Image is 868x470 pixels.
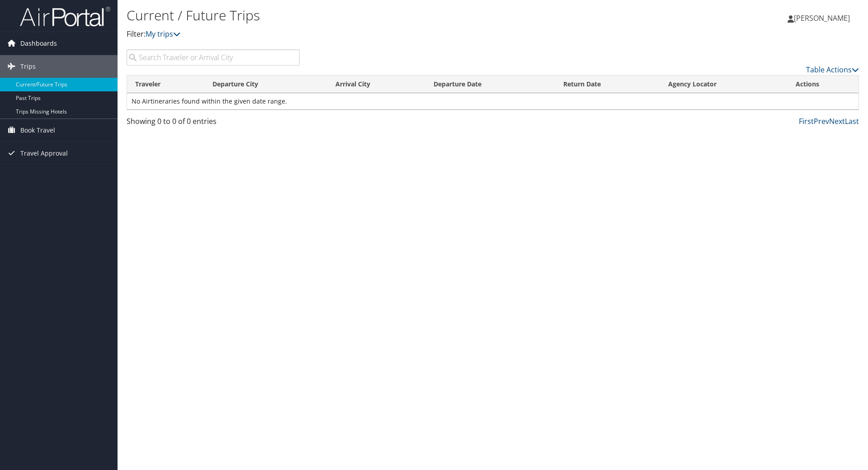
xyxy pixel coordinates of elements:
a: Prev [814,116,829,126]
th: Departure Date: activate to sort column descending [425,76,555,93]
a: Last [845,116,859,126]
img: airportal-logo.png [20,6,110,27]
th: Traveler: activate to sort column ascending [127,76,204,93]
input: Search Traveler or Arrival City [127,49,300,66]
th: Return Date: activate to sort column ascending [555,76,660,93]
div: Showing 0 to 0 of 0 entries [127,116,300,131]
span: Trips [20,55,36,78]
a: First [799,116,814,126]
td: No Airtineraries found within the given date range. [127,93,859,109]
a: My trips [146,29,180,39]
a: Table Actions [806,65,859,75]
a: Next [829,116,845,126]
h1: Current / Future Trips [127,6,615,25]
span: Dashboards [20,32,57,55]
span: Travel Approval [20,142,68,165]
th: Actions [788,76,859,93]
p: Filter: [127,28,615,40]
span: Book Travel [20,119,55,142]
th: Agency Locator: activate to sort column ascending [660,76,788,93]
span: [PERSON_NAME] [794,13,850,23]
th: Arrival City: activate to sort column ascending [327,76,425,93]
th: Departure City: activate to sort column ascending [204,76,327,93]
a: [PERSON_NAME] [788,5,859,32]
